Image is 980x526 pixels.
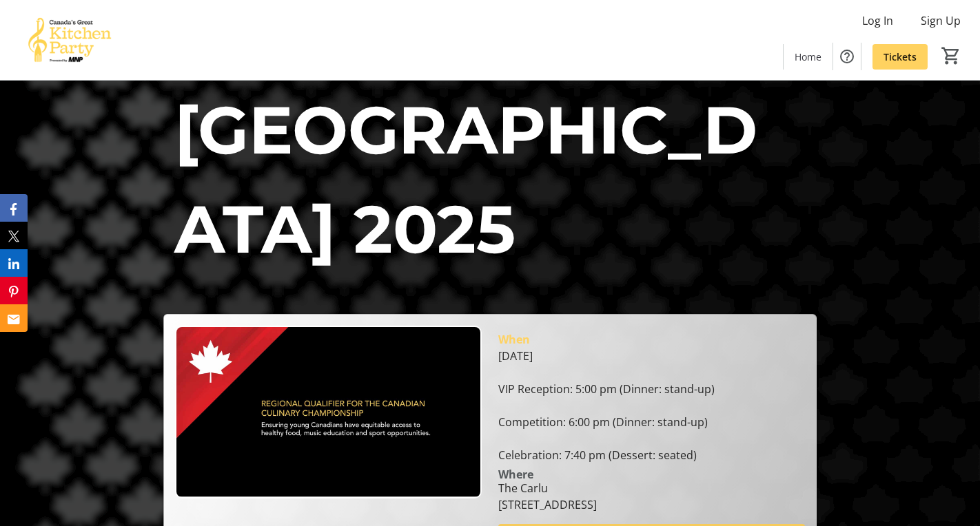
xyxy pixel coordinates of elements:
a: Home [784,44,833,70]
button: Sign Up [910,10,972,32]
div: [STREET_ADDRESS] [498,496,597,513]
span: [GEOGRAPHIC_DATA] 2025 [174,90,757,269]
div: The Carlu [498,480,597,496]
span: Sign Up [921,12,961,29]
img: Canada’s Great Kitchen Party's Logo [8,6,131,74]
button: Help [833,43,861,70]
a: Tickets [872,44,928,70]
div: When [498,331,530,348]
div: Where [498,469,533,480]
button: Log In [851,10,904,32]
div: [DATE] VIP Reception: 5:00 pm (Dinner: stand-up) Competition: 6:00 pm (Dinner: stand-up) Celebrat... [498,348,805,463]
span: Tickets [884,50,917,64]
button: Cart [939,43,963,68]
img: Campaign CTA Media Photo [175,326,482,498]
span: Log In [862,12,893,29]
span: Home [795,50,821,64]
